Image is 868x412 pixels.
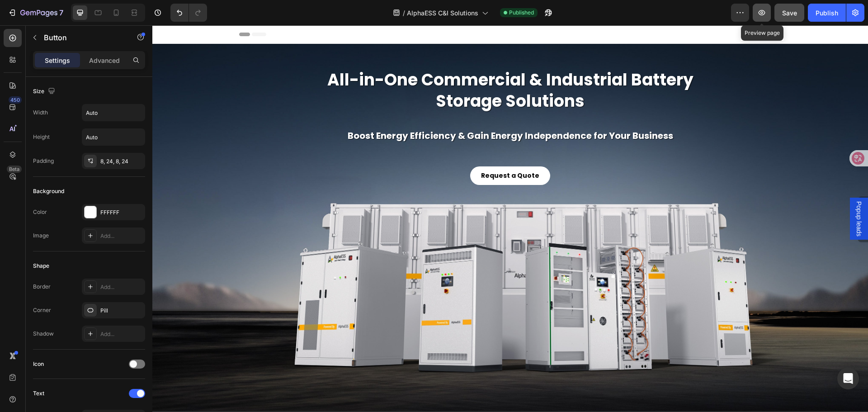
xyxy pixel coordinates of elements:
div: Shape [33,262,49,270]
span: Save [782,9,797,17]
div: Publish [816,8,838,18]
div: Shadow [33,330,54,338]
div: Background [33,187,64,195]
div: Color [33,208,47,216]
div: Add... [100,330,143,338]
div: FFFFFF [100,208,143,217]
p: 7 [59,7,63,18]
iframe: Design area [152,25,868,412]
input: Auto [82,104,145,121]
p: Boost Energy Efficiency & Gain Energy Independence for Your Business [88,102,628,118]
p: Button [44,32,121,43]
span: AlphaESS C&I Solutions [407,8,478,18]
div: Beta [7,166,22,173]
p: Request a Quote [329,145,387,156]
div: Pill [100,307,143,315]
p: Settings [45,56,70,65]
span: / [403,8,405,18]
div: Corner [33,306,51,314]
div: Width [33,109,48,117]
div: Padding [33,157,54,165]
button: 7 [4,4,67,22]
div: Add... [100,283,143,291]
span: Published [509,9,534,17]
div: Open Intercom Messenger [837,368,859,389]
input: Auto [82,129,145,145]
div: 8, 24, 8, 24 [100,157,143,166]
div: 450 [9,96,22,104]
div: Icon [33,360,44,368]
p: Advanced [89,56,120,65]
button: Publish [808,4,846,22]
div: Image [33,232,49,240]
button: Save [774,4,804,22]
span: Popup leads [702,176,711,211]
div: Text [33,389,44,398]
div: Undo/Redo [170,4,207,22]
div: Height [33,133,50,141]
h2: All-in-One Commercial & Industrial Battery Storage Solutions [141,33,575,94]
a: Request a Quote [318,141,398,160]
div: Size [33,85,57,98]
div: Add... [100,232,143,240]
div: Border [33,283,51,291]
